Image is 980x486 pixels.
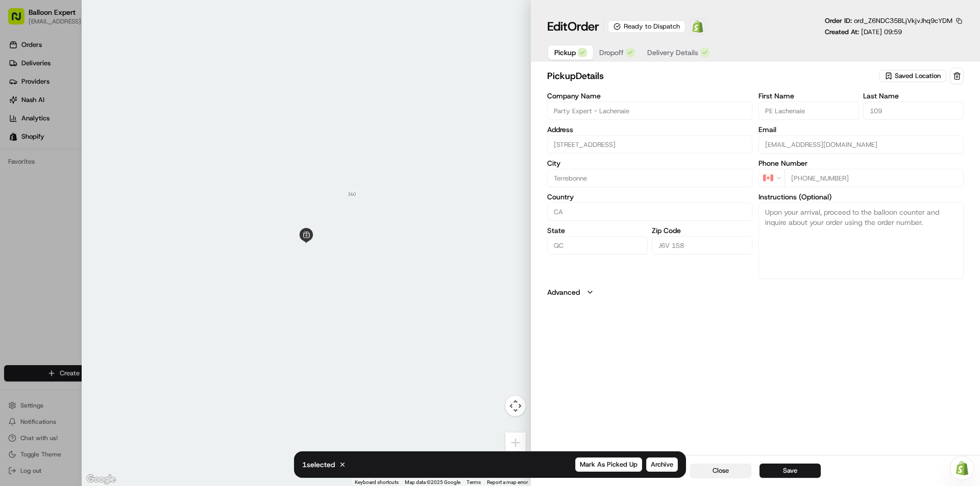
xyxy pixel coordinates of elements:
input: Enter city [547,169,752,187]
div: 💻 [86,149,94,157]
button: Map camera controls [505,396,526,416]
input: Enter first name [758,101,859,120]
button: Zoom in [505,432,526,453]
label: Last Name [863,92,964,99]
h1: Edit [547,18,599,35]
input: Enter country [547,202,752,221]
button: Saved Location [879,69,948,83]
a: Powered byPylon [72,172,124,181]
label: Country [547,193,752,200]
input: Clear [27,66,168,76]
input: 360 Montée des Pionniers, Terrebonne, QC J6V 1S8, CA [547,135,752,154]
label: City [547,160,752,167]
button: Start new chat [174,100,186,113]
label: State [547,227,648,234]
span: Knowledge Base [20,148,78,158]
button: Advanced [547,287,964,297]
input: Enter phone number [785,169,964,187]
div: Start new chat [35,97,167,108]
a: 📗Knowledge Base [6,144,82,162]
input: Enter email [758,135,964,154]
a: 💻API Documentation [82,144,168,162]
input: Enter zip code [652,236,752,254]
label: First Name [758,92,859,99]
label: Phone Number [758,160,964,167]
textarea: Upon your arrival, proceed to the balloon counter and inquire about your order using the order nu... [758,202,964,279]
p: Order ID: [825,16,952,25]
input: Enter state [547,236,648,254]
a: Report a map error [487,479,528,485]
div: We're available if you need us! [35,108,129,116]
p: Created At: [825,28,902,37]
label: Email [758,126,964,133]
span: [DATE] 09:59 [861,28,902,36]
img: Google [84,473,118,486]
p: Welcome 👋 [10,41,186,57]
span: Delivery Details [647,47,698,58]
label: Address [547,126,752,133]
label: Company Name [547,92,752,99]
img: 1736555255976-a54dd68f-1ca7-489b-9aae-adbdc363a1c4 [10,97,29,116]
a: Terms [467,479,481,485]
img: Shopify [692,20,704,33]
input: Enter last name [863,101,964,120]
span: Pylon [102,173,124,181]
span: Map data ©2025 Google [405,479,460,485]
a: Shopify [690,18,706,35]
button: Close [690,464,751,478]
img: Nash [10,10,31,31]
button: Zoom out [505,453,526,474]
span: API Documentation [96,148,164,158]
a: Open this area in Google Maps (opens a new window) [84,473,118,486]
div: 📗 [10,149,18,157]
button: Save [759,464,821,478]
span: Saved Location [895,71,941,81]
label: Zip Code [652,227,752,234]
span: Order [568,18,599,35]
h2: pickup Details [547,69,877,83]
label: Advanced [547,287,580,297]
div: Ready to Dispatch [608,20,685,33]
input: Enter company name [547,101,752,120]
button: Keyboard shortcuts [355,479,399,486]
span: ord_Z6NDC35BLjVkjvJhq9cYDM [854,16,952,25]
label: Instructions (Optional) [758,193,964,200]
span: Pickup [554,47,576,58]
span: Dropoff [599,47,624,58]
